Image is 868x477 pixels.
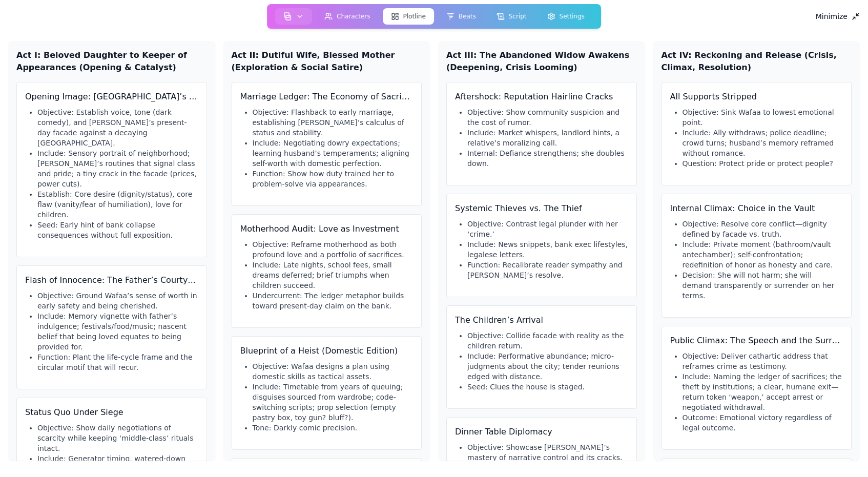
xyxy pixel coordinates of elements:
li: Include: News snippets, bank exec lifestyles, legalese letters. [467,239,628,260]
h3: Opening Image: [GEOGRAPHIC_DATA]’s Patina [25,91,198,103]
li: Objective: Show community suspicion and the cost of rumor. [467,107,628,128]
li: Objective: Ground Wafaa’s sense of worth in early safety and being cherished. [37,291,198,311]
li: Function: Recalibrate reader sympathy and [PERSON_NAME]’s resolve. [467,260,628,280]
a: Beats [436,6,486,27]
h3: Public Climax: The Speech and the Surrender [670,335,843,347]
li: Objective: Showcase [PERSON_NAME]’s mastery of narrative control and its cracks. [467,442,628,463]
li: Objective: Sink Wafaa to lowest emotional point. [683,107,843,128]
li: Undercurrent: The ledger metaphor builds toward present-day claim on the bank. [253,291,414,311]
h3: Systemic Thieves vs. The Thief [455,202,628,215]
h3: Flash of Innocence: The Father’s Courtyard [25,274,198,286]
li: Include: Negotiating dowry expectations; learning husband’s temperaments; aligning self-worth wit... [253,138,414,169]
li: Include: Memory vignette with father’s indulgence; festivals/food/music; nascent belief that bein... [37,311,198,352]
h2: Act III: The Abandoned Widow Awakens (Deepening, Crisis Looming) [446,49,637,74]
h3: Dinner Table Diplomacy [455,426,628,438]
h3: Marriage Ledger: The Economy of Sacrifice [240,91,414,103]
h3: Status Quo Under Siege [25,406,198,419]
li: Objective: Reframe motherhood as both profound love and a portfolio of sacrifices. [253,239,414,260]
h3: Aftershock: Reputation Hairline Cracks [455,91,628,103]
h3: Internal Climax: Choice in the Vault [670,202,843,215]
h2: Act II: Dutiful Wife, Blessed Mother (Exploration & Social Satire) [232,49,422,74]
button: Beats [438,8,484,25]
h3: All Supports Stripped [670,91,843,103]
li: Seed: Early hint of bank collapse consequences without full exposition. [37,220,198,240]
button: Script [488,8,535,25]
li: Outcome: Emotional victory regardless of legal outcome. [683,412,843,433]
li: Tone: Darkly comic precision. [253,423,414,433]
a: Settings [537,6,595,27]
a: Script [486,6,537,27]
h3: Motherhood Audit: Love as Investment [240,223,414,235]
li: Include: Ally withdraws; police deadline; crowd turns; husband’s memory reframed without romance. [683,128,843,158]
a: Characters [314,6,381,27]
li: Objective: Show daily negotiations of scarcity while keeping ‘middle-class’ rituals intact. [37,423,198,453]
li: Objective: Contrast legal plunder with her ‘crime.’ [467,219,628,239]
li: Objective: Resolve core conflict—dignity defined by facade vs. truth. [683,219,843,239]
li: Include: Private moment (bathroom/vault antechamber); self-confrontation; redefinition of honor a... [683,239,843,270]
li: Objective: Flashback to early marriage, establishing [PERSON_NAME]’s calculus of status and stabi... [253,107,414,138]
li: Objective: Wafaa designs a plan using domestic skills as tactical assets. [253,361,414,382]
li: Internal: Defiance strengthens; she doubles down. [467,148,628,169]
li: Objective: Collide facade with reality as the children return. [467,330,628,351]
li: Seed: Clues the house is staged. [467,382,628,392]
h2: Act IV: Reckoning and Release (Crisis, Climax, Resolution) [662,49,852,74]
li: Establish: Core desire (dignity/status), core flaw (vanity/fear of humiliation), love for children. [37,189,198,220]
h3: Blueprint of a Heist (Domestic Edition) [240,345,414,357]
li: Include: Naming the ledger of sacrifices; the theft by institutions; a clear, humane exit—return ... [683,371,843,412]
li: Include: Market whispers, landlord hints, a relative’s moralizing call. [467,128,628,148]
li: Include: Sensory portrait of neighborhood; [PERSON_NAME]’s routines that signal class and pride; ... [37,148,198,189]
li: Function: Plant the life-cycle frame and the circular motif that will recur. [37,352,198,372]
h2: Act I: Beloved Daughter to Keeper of Appearances (Opening & Catalyst) [16,49,207,74]
li: Include: Timetable from years of queuing; disguises sourced from wardrobe; code-switching scripts... [253,382,414,423]
li: Question: Protect pride or protect people? [683,158,843,169]
img: storyboard [283,12,292,20]
button: Settings [539,8,593,25]
a: Plotline [381,6,436,27]
li: Include: Performative abundance; micro-judgments about the city; tender reunions edged with dista... [467,351,628,382]
div: Minimize [816,12,860,20]
li: Function: Show how duty trained her to problem-solve via appearances. [253,169,414,189]
button: Characters [316,8,379,25]
li: Include: Late nights, school fees, small dreams deferred; brief triumphs when children succeed. [253,260,414,291]
li: Objective: Deliver cathartic address that reframes crime as testimony. [683,351,843,371]
li: Objective: Establish voice, tone (dark comedy), and [PERSON_NAME]’s present-day facade against a ... [37,107,198,148]
li: Decision: She will not harm; she will demand transparently or surrender on her terms. [683,270,843,301]
h3: The Children’s Arrival [455,314,628,326]
button: Plotline [383,8,434,25]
